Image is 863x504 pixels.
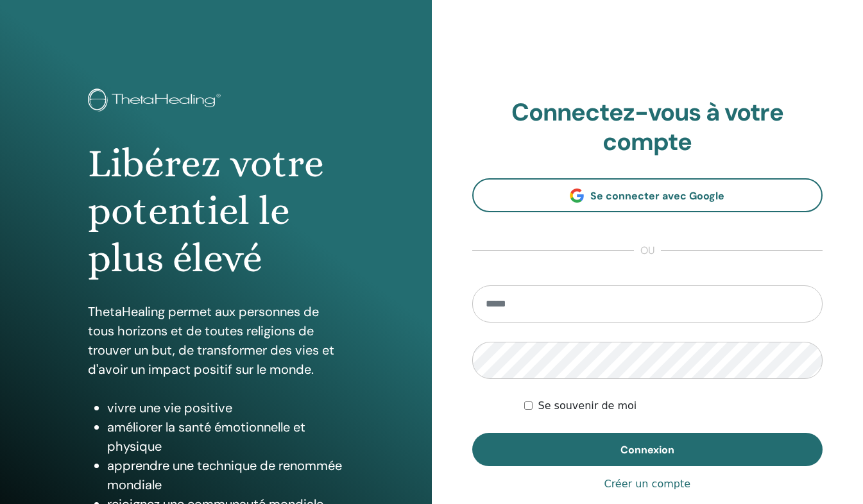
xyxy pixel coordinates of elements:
[107,417,343,456] li: améliorer la santé émotionnelle et physique
[107,456,343,494] li: apprendre une technique de renommée mondiale
[472,98,823,156] h2: Connectez-vous à votre compte
[620,443,674,457] span: Connexion
[88,302,343,379] p: ThetaHealing permet aux personnes de tous horizons et de toutes religions de trouver un but, de t...
[107,398,343,417] li: vivre une vie positive
[88,140,343,283] h1: Libérez votre potentiel le plus élevé
[538,398,637,414] label: Se souvenir de moi
[472,178,823,212] a: Se connecter avec Google
[590,189,724,203] span: Se connecter avec Google
[524,398,823,414] div: Keep me authenticated indefinitely or until I manually logout
[472,433,823,466] button: Connexion
[634,243,661,258] span: ou
[604,476,690,492] a: Créer un compte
